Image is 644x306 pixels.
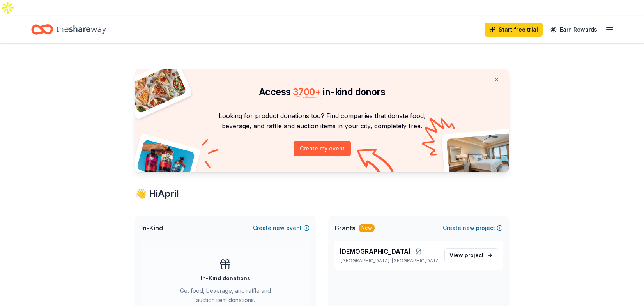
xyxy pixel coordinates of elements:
[449,251,484,260] span: View
[465,252,484,258] span: project
[135,187,509,200] div: 👋 Hi April
[444,248,498,262] a: View project
[31,20,106,39] a: Home
[259,86,385,97] span: Access in-kind donors
[273,223,285,233] span: new
[359,224,375,232] div: New
[357,149,396,178] img: Curvy arrow
[253,223,310,233] button: Createnewevent
[339,247,411,256] span: [DEMOGRAPHIC_DATA]
[141,223,163,233] span: In-Kind
[144,111,500,131] p: Looking for product donations too? Find companies that donate food, beverage, and raffle and auct...
[334,223,356,233] span: Grants
[443,223,503,233] button: Createnewproject
[294,141,351,156] button: Create my event
[126,64,187,114] img: Pizza
[293,86,321,97] span: 3700 +
[485,23,543,37] a: Start free trial
[463,223,474,233] span: new
[339,258,438,264] p: [GEOGRAPHIC_DATA], [GEOGRAPHIC_DATA]
[546,23,602,37] a: Earn Rewards
[201,274,250,283] div: In-Kind donations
